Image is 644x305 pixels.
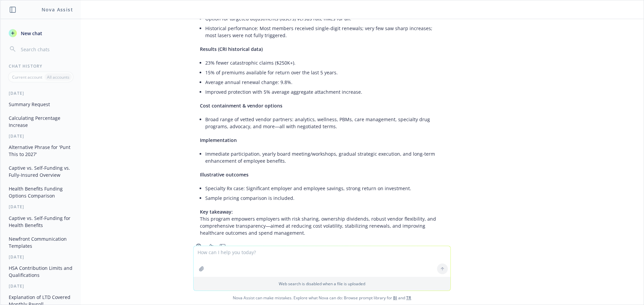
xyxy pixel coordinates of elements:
button: HSA Contribution Limits and Qualifications [6,262,75,281]
div: Chat History [1,63,81,69]
button: Health Benefits Funding Options Comparison [6,183,75,201]
li: 23% fewer catastrophic claims ($250K+). [205,58,444,68]
span: Illustrative outcomes [200,171,249,178]
div: [DATE] [1,90,81,96]
button: Alternative Phrase for 'Punt This to 2027' [6,142,75,160]
p: Current account [12,74,42,80]
li: Broad range of vetted vendor partners: analytics, wellness, PBMs, care management, specialty drug... [205,115,444,131]
a: BI [393,295,397,301]
li: Average annual renewal change: 9.8%. [205,77,444,87]
span: Results (CRI historical data) [200,46,263,52]
button: Captive vs. Self-Funding for Health Benefits [6,213,75,231]
span: New chat [19,30,42,37]
li: Improved protection with 5% average aggregate attachment increase. [205,87,444,97]
button: Calculating Percentage Increase [6,112,75,131]
div: [DATE] [1,283,81,289]
button: Thumbs down [217,242,228,251]
div: [DATE] [1,204,81,210]
li: 15% of premiums available for return over the last 5 years. [205,68,444,77]
li: Sample pricing comparison is included. [205,193,444,203]
span: Key takeaway: [200,209,233,215]
h1: Nova Assist [42,6,73,13]
a: TR [406,295,411,301]
div: [DATE] [1,133,81,139]
button: Captive vs. Self-Funding vs. Fully-Insured Overview [6,162,75,180]
div: [DATE] [1,254,81,260]
input: Search chats [19,45,73,54]
p: Web search is disabled when a file is uploaded [198,281,446,287]
button: New chat [6,27,75,39]
li: Immediate participation, yearly board meeting/workshops, gradual strategic execution, and long-te... [205,149,444,166]
p: All accounts [47,74,69,80]
button: Newfront Communication Templates [6,233,75,251]
span: Nova Assist can make mistakes. Explore what Nova can do: Browse prompt library for and [3,291,641,305]
li: Historical performance: Most members received single-digit renewals; very few saw sharp increases... [205,23,444,40]
button: Summary Request [6,99,75,110]
p: This program empowers employers with risk sharing, ownership dividends, robust vendor flexibility... [200,208,444,236]
span: Implementation [200,137,237,143]
svg: Copy to clipboard [196,243,202,249]
span: Cost containment & vendor options [200,102,282,109]
li: Specialty Rx case: Significant employer and employee savings, strong return on investment. [205,183,444,193]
